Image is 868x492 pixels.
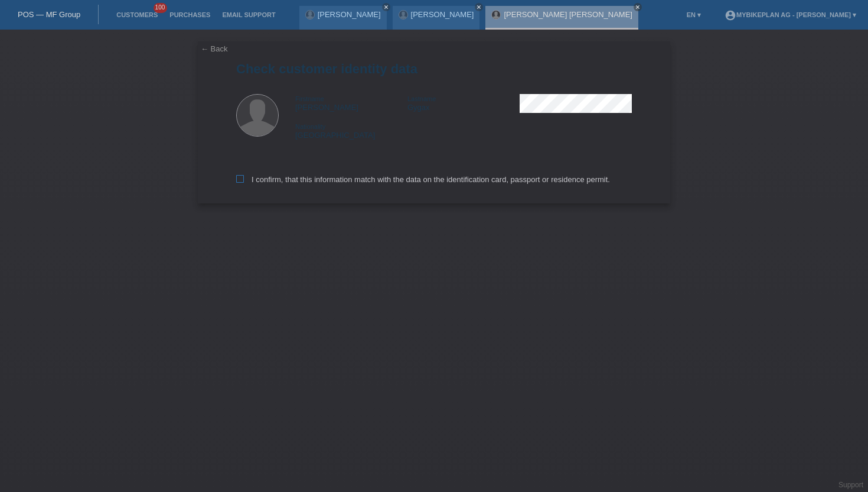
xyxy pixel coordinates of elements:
div: [PERSON_NAME] [295,94,407,112]
label: I confirm, that this information match with the data on the identification card, passport or resi... [236,175,610,184]
a: close [382,3,390,11]
a: POS — MF Group [18,10,80,19]
span: 100 [154,3,168,13]
h1: Check customer identity data [236,61,632,76]
a: Customers [110,11,164,18]
div: Gygax [407,94,520,112]
div: [GEOGRAPHIC_DATA] [295,122,407,140]
a: [PERSON_NAME] [318,10,381,19]
i: close [383,4,389,10]
a: ← Back [201,44,228,53]
a: Email Support [216,11,281,18]
a: [PERSON_NAME] [411,10,474,19]
a: Support [838,481,863,489]
a: Purchases [164,11,216,18]
span: Nationality [295,123,325,130]
a: [PERSON_NAME] [PERSON_NAME] [504,10,632,19]
a: account_circleMybikeplan AG - [PERSON_NAME] ▾ [719,11,862,18]
i: account_circle [725,9,736,21]
span: Lastname [407,95,436,102]
a: close [634,3,642,11]
i: close [635,4,641,10]
a: close [475,3,483,11]
a: EN ▾ [681,11,707,18]
i: close [476,4,482,10]
span: Firstname [295,95,324,102]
